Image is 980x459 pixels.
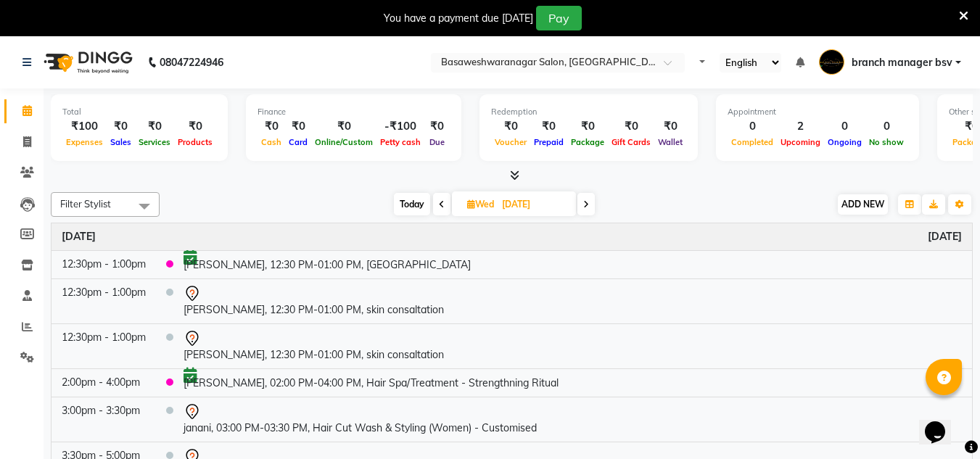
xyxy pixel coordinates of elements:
[311,137,376,147] span: Online/Custom
[258,137,285,147] span: Cash
[173,278,972,323] td: [PERSON_NAME], 12:30 PM-01:00 PM, skin consaltation
[424,118,450,135] div: ₹0
[728,118,777,135] div: 0
[530,118,567,135] div: ₹0
[173,250,972,278] td: [PERSON_NAME], 12:30 PM-01:00 PM, [GEOGRAPHIC_DATA]
[135,118,174,135] div: ₹0
[491,106,686,118] div: Redemption
[62,106,216,118] div: Total
[865,137,907,147] span: No show
[311,118,376,135] div: ₹0
[498,194,570,215] input: 2025-09-03
[654,137,686,147] span: Wallet
[135,137,174,147] span: Services
[426,137,448,147] span: Due
[728,137,777,147] span: Completed
[394,193,430,215] span: Today
[173,323,972,368] td: [PERSON_NAME], 12:30 PM-01:00 PM, skin consaltation
[384,11,533,26] div: You have a payment due [DATE]
[567,118,608,135] div: ₹0
[174,137,216,147] span: Products
[376,137,424,147] span: Petty cash
[824,118,865,135] div: 0
[376,118,424,135] div: -₹100
[928,229,962,244] a: September 3, 2025
[491,118,530,135] div: ₹0
[62,137,107,147] span: Expenses
[608,137,654,147] span: Gift Cards
[174,118,216,135] div: ₹0
[258,118,285,135] div: ₹0
[62,118,107,135] div: ₹100
[107,118,135,135] div: ₹0
[285,137,311,147] span: Card
[841,199,884,210] span: ADD NEW
[919,401,965,444] iframe: chat widget
[819,49,844,75] img: branch manager bsv
[865,118,907,135] div: 0
[728,106,907,118] div: Appointment
[491,137,530,147] span: Voucher
[567,137,608,147] span: Package
[285,118,311,135] div: ₹0
[37,42,136,83] img: logo
[52,323,156,368] td: 12:30pm - 1:00pm
[608,118,654,135] div: ₹0
[777,137,824,147] span: Upcoming
[62,229,96,244] a: September 3, 2025
[107,137,135,147] span: Sales
[838,194,888,215] button: ADD NEW
[52,368,156,397] td: 2:00pm - 4:00pm
[160,42,223,83] b: 08047224946
[852,55,952,70] span: branch manager bsv
[52,397,156,442] td: 3:00pm - 3:30pm
[52,250,156,278] td: 12:30pm - 1:00pm
[464,199,498,210] span: Wed
[173,397,972,442] td: janani, 03:00 PM-03:30 PM, Hair Cut Wash & Styling (Women) - Customised
[52,278,156,323] td: 12:30pm - 1:00pm
[258,106,450,118] div: Finance
[654,118,686,135] div: ₹0
[777,118,824,135] div: 2
[824,137,865,147] span: Ongoing
[60,198,111,210] span: Filter Stylist
[52,223,972,251] th: September 3, 2025
[536,6,582,30] button: Pay
[530,137,567,147] span: Prepaid
[173,368,972,397] td: [PERSON_NAME], 02:00 PM-04:00 PM, Hair Spa/Treatment - Strengthning Ritual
